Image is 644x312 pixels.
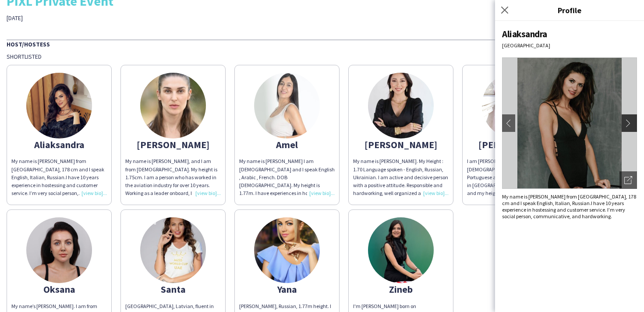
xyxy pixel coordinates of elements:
h3: Profile [495,4,644,16]
img: thumb-6569067193249.png [26,73,92,138]
div: [PERSON_NAME] [125,141,221,149]
div: Oksana [11,285,107,293]
img: thumb-66b264d8949b5.jpeg [254,73,320,138]
div: My name is [PERSON_NAME], and I am from [DEMOGRAPHIC_DATA]. My height is 1.75cm. I am a person wh... [125,157,221,197]
div: My name is [PERSON_NAME] I am [DEMOGRAPHIC_DATA] and I speak English , Arabic , French. DOB [DEMO... [239,157,335,197]
div: My name is [PERSON_NAME] from [GEOGRAPHIC_DATA], 178 cm and I speak English, Italian, Russian.I h... [11,157,107,197]
div: [DATE] [7,14,227,22]
div: I am [PERSON_NAME]. I’m [DEMOGRAPHIC_DATA] and I speak Portuguese and English. I have been living... [467,157,563,197]
div: Yana [239,285,335,293]
div: Zineb [353,285,449,293]
div: [PERSON_NAME] [353,141,449,149]
div: My name is [PERSON_NAME] from [GEOGRAPHIC_DATA], 178 cm and I speak English, Italian, Russian.I h... [502,193,637,220]
div: Amel [239,141,335,149]
div: Santa [125,285,221,293]
img: thumb-66f58db5b7d32.jpeg [368,73,434,138]
div: [GEOGRAPHIC_DATA] [502,42,637,49]
div: Aliaksandra [11,141,107,149]
img: thumb-8fa862a2-4ba6-4d8c-b812-4ab7bb08ac6d.jpg [368,217,434,283]
div: Shortlisted [7,53,637,60]
div: My name is [PERSON_NAME]. My Height : 1.70 Language spoken - English, Russian, Ukrainian. I am ac... [353,157,449,197]
img: thumb-ea90278e-f7ba-47c0-a5d4-36582162575c.jpg [482,73,548,138]
div: [PERSON_NAME] [467,141,563,149]
img: Crew avatar or photo [502,57,637,189]
div: Host/Hostess [7,39,637,48]
div: Open photos pop-in [619,171,637,189]
img: thumb-63d0164d2fa80.jpg [140,217,206,283]
img: thumb-63a9b2e02f6f4.png [254,217,320,283]
img: thumb-66e2f951e4c74.jpeg [26,217,92,283]
div: Aliaksandra [502,28,637,40]
img: thumb-66dc0e5ce1933.jpg [140,73,206,138]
